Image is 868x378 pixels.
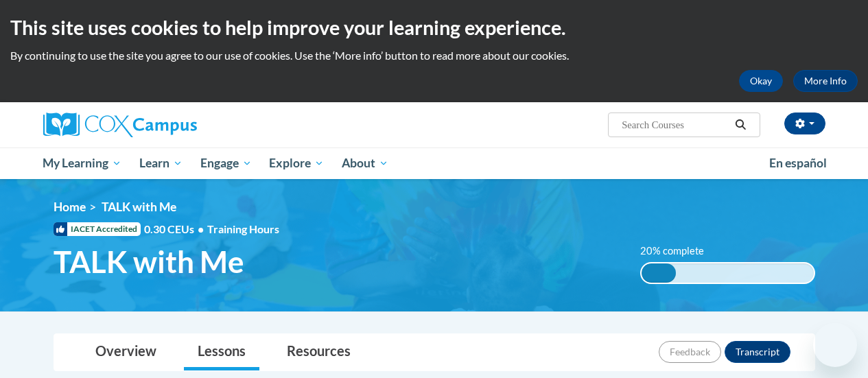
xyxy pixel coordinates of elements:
a: My Learning [34,147,131,179]
span: About [342,155,388,172]
span: 0.30 CEUs [144,222,207,237]
a: Engage [191,147,261,179]
span: Training Hours [207,222,279,235]
button: Feedback [659,341,721,363]
span: Learn [139,155,183,172]
p: By continuing to use the site you agree to our use of cookies. Use the ‘More info’ button to read... [10,48,858,63]
span: Explore [269,155,324,172]
span: En español [769,156,827,170]
button: Account Settings [784,113,825,134]
span: Engage [200,155,252,172]
img: Cox Campus [43,113,197,137]
a: Resources [273,334,364,370]
h2: This site uses cookies to help improve your learning experience. [10,14,858,41]
a: More Info [793,70,858,92]
div: 20% complete [642,263,676,283]
a: Overview [82,334,170,370]
a: Explore [260,147,333,179]
button: Transcript [725,341,790,363]
span: • [198,222,204,235]
span: TALK with Me [102,200,176,214]
a: Home [54,200,86,214]
a: Lessons [184,334,259,370]
a: About [333,147,397,179]
a: Cox Campus [43,113,290,137]
div: Main menu [33,147,836,179]
label: 20% complete [640,244,719,259]
a: Learn [130,147,191,179]
button: Okay [739,70,783,92]
a: En español [760,149,836,178]
iframe: Button to launch messaging window [813,323,857,367]
button: Search [730,117,751,133]
span: IACET Accredited [54,222,141,236]
span: My Learning [43,155,121,172]
input: Search Courses [620,117,730,133]
span: TALK with Me [54,244,244,280]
